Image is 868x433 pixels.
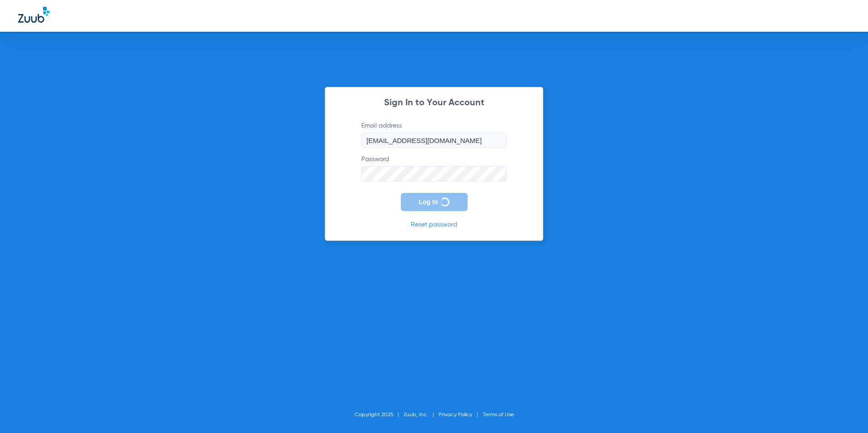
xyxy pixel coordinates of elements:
span: Log In [419,198,438,206]
li: Zuub, Inc. [404,410,439,419]
a: Privacy Policy [439,412,472,418]
input: Password [361,166,507,182]
button: Log In [401,193,468,211]
a: Reset password [411,221,457,228]
label: Password [361,155,507,182]
a: Terms of Use [483,412,514,418]
img: Zuub Logo [18,7,49,23]
h2: Sign In to Your Account [348,98,520,108]
label: Email address [361,121,507,148]
input: Email address [361,133,507,148]
li: Copyright 2025 [355,410,404,419]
